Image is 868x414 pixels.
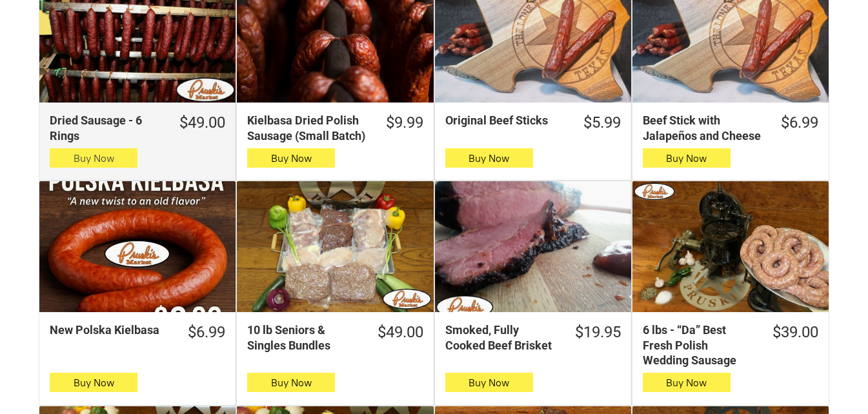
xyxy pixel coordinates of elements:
[643,148,731,168] button: Buy Now
[237,181,433,312] a: 10 lb Seniors &amp; Singles Bundles
[469,152,509,164] span: Buy Now
[666,152,707,164] span: Buy Now
[632,181,829,312] a: 6 lbs - “Da” Best Fresh Polish Wedding Sausage
[188,322,225,342] div: $6.99
[50,322,170,337] div: New Polska Kielbasa
[39,113,236,143] a: $49.00Dried Sausage - 6 Rings
[179,113,225,133] div: $49.00
[50,373,137,392] button: Buy Now
[632,322,829,368] a: $39.006 lbs - “Da” Best Fresh Polish Wedding Sausage
[445,148,533,168] button: Buy Now
[632,113,829,143] a: $6.99Beef Stick with Jalapeños and Cheese
[386,113,423,133] div: $9.99
[271,152,312,164] span: Buy Now
[271,377,312,389] span: Buy Now
[772,322,818,342] div: $39.00
[247,113,368,143] div: Kielbasa Dried Polish Sausage (Small Batch)
[781,113,818,133] div: $6.99
[237,113,433,143] a: $9.99Kielbasa Dried Polish Sausage (Small Batch)
[643,322,755,368] div: 6 lbs - “Da” Best Fresh Polish Wedding Sausage
[575,322,621,342] div: $19.95
[39,322,236,342] a: $6.99New Polska Kielbasa
[435,322,631,353] a: $19.95Smoked, Fully Cooked Beef Brisket
[50,113,162,143] div: Dried Sausage - 6 Rings
[435,113,631,133] a: $5.99Original Beef Sticks
[583,113,621,133] div: $5.99
[74,152,114,164] span: Buy Now
[378,322,423,342] div: $49.00
[445,113,566,128] div: Original Beef Sticks
[666,377,707,389] span: Buy Now
[50,148,137,168] button: Buy Now
[247,373,335,392] button: Buy Now
[643,113,763,143] div: Beef Stick with Jalapeños and Cheese
[445,322,558,353] div: Smoked, Fully Cooked Beef Brisket
[445,373,533,392] button: Buy Now
[247,322,359,353] div: 10 lb Seniors & Singles Bundles
[435,181,631,312] a: Smoked, Fully Cooked Beef Brisket
[469,377,509,389] span: Buy Now
[643,373,731,392] button: Buy Now
[39,181,236,312] a: New Polska Kielbasa
[74,377,114,389] span: Buy Now
[247,148,335,168] button: Buy Now
[237,322,433,353] a: $49.0010 lb Seniors & Singles Bundles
